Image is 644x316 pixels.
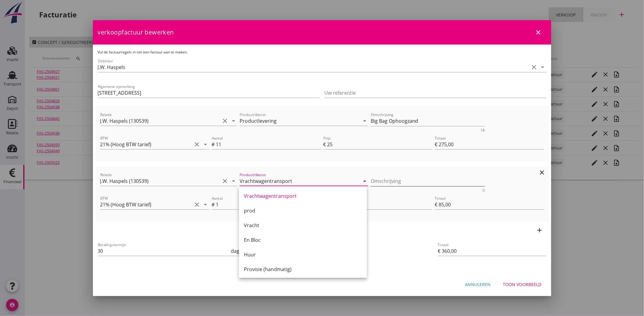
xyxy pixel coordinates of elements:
[240,116,360,126] input: Product/dienst
[323,141,327,148] div: €
[539,169,546,176] i: clear
[498,279,546,290] button: Toon voorbeeld
[212,141,216,148] div: #
[244,192,362,200] div: Vrachtwagentransport
[435,200,544,209] input: Totaal
[98,246,230,256] input: Betalingstermijn
[193,141,201,148] i: clear
[361,117,368,125] i: arrow_drop_down
[216,200,321,209] input: Aantal
[361,177,368,185] i: arrow_drop_down
[216,140,321,149] input: Aantal
[212,201,216,208] div: #
[98,62,529,72] input: Debiteur
[483,189,485,192] div: 0
[93,20,551,45] div: verkoopfactuur bewerken
[100,116,220,126] input: Relatie
[202,201,209,208] i: arrow_drop_down
[100,176,220,186] input: Relatie
[98,49,188,55] span: Vul de factuurregels in om een factuur aan te maken.
[535,29,542,36] i: close
[435,140,544,149] input: Totaal
[100,200,192,209] input: BTW
[230,177,237,185] i: arrow_drop_down
[481,129,485,132] div: 18
[221,177,229,185] i: clear
[193,201,201,208] i: clear
[244,207,362,214] div: prod
[327,140,432,149] input: Prijs
[325,88,546,98] input: Uw referentie
[536,227,543,234] i: add
[98,88,320,98] input: Algemene opmerking
[244,236,362,244] div: En Bloc
[100,140,192,149] input: BTW
[230,247,245,255] div: dagen
[465,281,491,288] div: Annuleren
[503,281,542,288] div: Toon voorbeeld
[244,251,362,258] div: Huur
[240,176,360,186] input: Product/dienst
[327,200,432,209] input: Prijs
[230,117,237,125] i: arrow_drop_down
[460,279,496,290] button: Annuleren
[244,266,362,273] div: Provisie (handmatig)
[438,246,546,256] input: Totaal
[531,64,538,71] i: clear
[539,64,546,71] i: arrow_drop_down
[244,222,362,229] div: Vracht
[221,117,229,125] i: clear
[202,141,209,148] i: arrow_drop_down
[371,176,485,186] textarea: Omschrijving
[371,116,485,126] textarea: Omschrijving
